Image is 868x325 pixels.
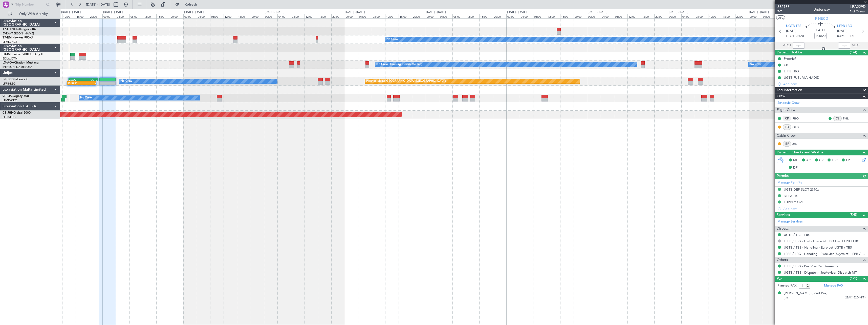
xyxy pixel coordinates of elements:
[3,57,17,60] a: EDLW/DTM
[3,40,17,44] a: LFMN/NCE
[627,14,641,18] div: 12:00
[784,245,852,250] a: UGTB / TBS - Handling - Euro Jet UGTB / TBS
[777,219,803,224] a: Manage Services
[143,14,156,18] div: 12:00
[784,252,865,256] a: LFPB / LBG - Handling - ExecuJet (Skyvalet) LFPB / LBG
[197,14,210,18] div: 04:00
[3,78,14,81] span: F-HECD
[318,14,331,18] div: 16:00
[837,29,848,34] span: [DATE]
[601,14,614,18] div: 04:00
[762,14,775,18] div: 04:00
[265,10,284,14] div: [DATE] - [DATE]
[783,43,791,48] span: ATOT
[850,212,857,217] span: (5/5)
[669,10,688,14] div: [DATE] - [DATE]
[3,98,17,102] a: LFMD/CEQ
[180,3,202,6] span: Refresh
[792,125,804,129] a: OLG
[331,14,345,18] div: 20:00
[358,14,372,18] div: 04:00
[588,10,607,14] div: [DATE] - [DATE]
[210,14,224,18] div: 08:00
[750,61,762,68] div: No Crew
[76,14,89,18] div: 16:00
[291,14,304,18] div: 08:00
[479,14,493,18] div: 16:00
[366,77,446,85] div: Planned Maint [GEOGRAPHIC_DATA] ([GEOGRAPHIC_DATA])
[786,29,796,34] span: [DATE]
[819,158,823,163] span: CR
[345,10,365,14] div: [DATE] - [DATE]
[587,14,600,18] div: 00:00
[3,61,39,64] a: LX-AOACitation Mustang
[784,75,819,80] div: UGTB FUEL VIA HADID
[129,14,143,18] div: 08:00
[574,14,587,18] div: 20:00
[777,4,790,9] span: 532133
[86,2,110,7] span: [DATE] - [DATE]
[850,50,857,55] span: (4/4)
[792,141,804,146] a: JRL
[806,158,811,163] span: AC
[372,14,385,18] div: 08:00
[3,95,29,98] a: 9H-LPZLegacy 500
[784,296,792,300] span: [DATE]
[654,14,668,18] div: 20:00
[183,14,197,18] div: 00:00
[3,78,28,81] a: F-HECDFalcon 7X
[777,276,782,282] span: Pax
[843,116,854,121] a: PHL
[845,296,865,300] span: 22AK16204 (PP)
[69,78,83,81] div: ZBAA
[784,63,788,67] div: CB
[784,56,796,61] div: Prebrief
[783,124,791,130] div: FO
[824,283,843,288] a: Manage PAX
[264,14,277,18] div: 00:00
[224,14,237,18] div: 12:00
[792,116,804,121] a: RBO
[89,14,102,18] div: 20:00
[777,100,799,106] a: Schedule Crew
[399,14,412,18] div: 16:00
[3,28,14,31] span: T7-DYN
[452,14,466,18] div: 08:00
[13,12,53,16] span: Only With Activity
[237,14,250,18] div: 16:00
[786,34,794,39] span: ETOT
[777,150,825,155] span: Dispatch Checks and Weather
[777,50,802,55] span: Dispatch To-Dos
[3,95,13,98] span: 9H-LPZ
[439,14,452,18] div: 04:00
[784,291,828,296] div: [PERSON_NAME] (Lead Pax)
[426,14,439,18] div: 00:00
[412,14,425,18] div: 20:00
[533,14,547,18] div: 08:00
[547,14,560,18] div: 12:00
[793,165,798,170] span: DP
[376,61,422,68] div: No Crew Hamburg (Fuhlsbuttel Intl)
[80,94,92,102] div: No Crew
[668,14,681,18] div: 00:00
[777,283,796,288] label: Planned PAX
[850,4,865,9] span: LEA229D
[749,14,762,18] div: 00:00
[277,14,291,18] div: 04:00
[784,69,799,73] div: LFPB FBO
[695,14,708,18] div: 08:00
[837,34,845,39] span: 03:50
[3,36,12,39] span: T7-EMI
[832,158,838,163] span: FFC
[783,141,791,147] div: ISP
[777,226,791,232] span: Dispatch
[184,10,204,14] div: [DATE] - [DATE]
[614,14,627,18] div: 08:00
[3,36,33,39] a: T7-EMIHawker 900XP
[777,93,785,99] span: Crew
[560,14,574,18] div: 16:00
[156,14,170,18] div: 16:00
[777,133,796,139] span: Cabin Crew
[116,14,129,18] div: 04:00
[170,14,183,18] div: 20:00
